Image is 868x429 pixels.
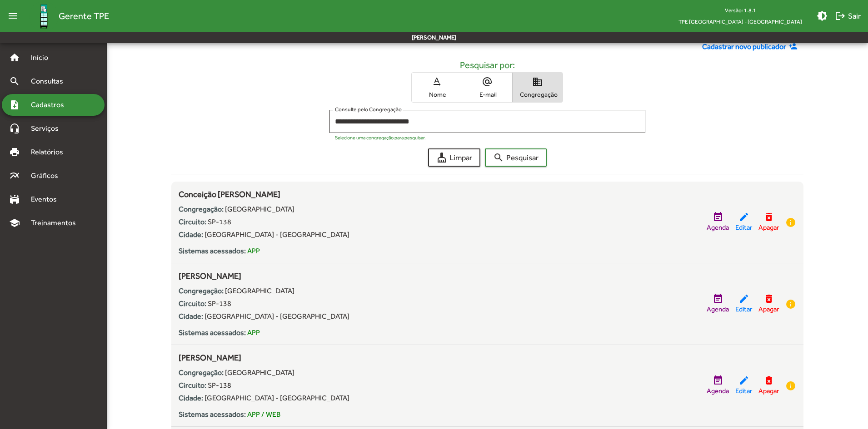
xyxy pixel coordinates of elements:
span: APP [247,247,260,255]
mat-icon: edit [738,212,749,222]
span: APP / WEB [247,410,280,419]
span: [GEOGRAPHIC_DATA] - [GEOGRAPHIC_DATA] [205,230,349,239]
span: Gerente TPE [59,9,109,23]
span: SP-138 [208,381,231,390]
strong: Cidade: [179,312,203,321]
mat-icon: menu [4,7,22,25]
span: [GEOGRAPHIC_DATA] - [GEOGRAPHIC_DATA] [205,394,349,402]
mat-icon: note_add [9,99,20,110]
mat-icon: home [9,52,20,63]
span: SP-138 [208,217,231,226]
button: Limpar [428,148,480,167]
button: Nome [412,73,462,102]
span: Consultas [25,76,75,87]
mat-icon: info [785,217,796,228]
span: Agenda [707,304,729,315]
mat-icon: event_note [713,375,723,386]
span: SP-138 [208,299,231,308]
span: Apagar [758,304,779,315]
span: Serviços [25,123,71,134]
strong: Circuito: [179,381,206,390]
strong: Cidade: [179,394,203,402]
mat-icon: person_add [788,42,800,52]
div: Versão: 1.8.1 [671,5,809,16]
mat-icon: event_note [713,293,723,304]
mat-icon: stadium [9,194,20,205]
span: Congregação [515,90,560,99]
mat-icon: domain [532,76,543,87]
span: Cadastrar novo publicador [702,41,786,52]
span: Nome [414,90,459,99]
img: Logo [29,1,59,31]
button: Sair [831,8,864,24]
span: Cadastros [25,99,76,110]
mat-icon: cleaning_services [436,152,447,163]
mat-icon: search [493,152,504,163]
mat-hint: Selecione uma congregação para pesquisar. [335,135,426,140]
strong: Circuito: [179,299,206,308]
mat-icon: alternate_email [482,76,493,87]
span: Limpar [436,149,472,166]
span: E-mail [464,90,510,99]
mat-icon: headset_mic [9,123,20,134]
span: Início [25,52,61,63]
mat-icon: logout [835,10,846,21]
strong: Sistemas acessados: [179,328,246,337]
span: APP [247,328,260,337]
mat-icon: delete_forever [763,293,774,304]
strong: Sistemas acessados: [179,247,246,255]
mat-icon: print [9,147,20,158]
span: Apagar [758,222,779,233]
span: Pesquisar [493,149,539,166]
strong: Circuito: [179,217,206,226]
mat-icon: delete_forever [763,375,774,386]
mat-icon: text_rotation_none [431,76,442,87]
button: E-mail [462,73,512,102]
span: Eventos [25,194,69,205]
mat-icon: edit [738,375,749,386]
span: Treinamentos [25,217,87,228]
span: Editar [735,222,752,233]
span: Editar [735,386,752,396]
span: Gráficos [25,170,70,181]
button: Congregação [513,73,563,102]
span: [PERSON_NAME] [179,271,241,281]
span: Sair [835,8,861,24]
span: [GEOGRAPHIC_DATA] [225,286,294,295]
mat-icon: delete_forever [763,212,774,222]
mat-icon: school [9,217,20,228]
strong: Cidade: [179,230,203,239]
span: Agenda [707,222,729,233]
strong: Congregação: [179,368,224,377]
span: [GEOGRAPHIC_DATA] [225,368,294,377]
mat-icon: info [785,299,796,310]
mat-icon: event_note [713,212,723,222]
span: Relatórios [25,147,75,158]
span: [GEOGRAPHIC_DATA] - [GEOGRAPHIC_DATA] [205,312,349,321]
strong: Congregação: [179,205,224,213]
span: Apagar [758,386,779,396]
h5: Pesquisar por: [179,59,797,70]
strong: Sistemas acessados: [179,410,246,419]
span: TPE [GEOGRAPHIC_DATA] - [GEOGRAPHIC_DATA] [671,16,809,27]
mat-icon: brightness_medium [817,10,828,21]
span: Conceição [PERSON_NAME] [179,189,280,199]
button: Pesquisar [485,148,547,167]
span: Agenda [707,386,729,396]
span: [GEOGRAPHIC_DATA] [225,205,294,213]
mat-icon: info [785,380,796,391]
mat-icon: search [9,76,20,87]
mat-icon: edit [738,293,749,304]
strong: Congregação: [179,286,224,295]
a: Gerente TPE [22,1,109,31]
span: [PERSON_NAME] [179,353,241,362]
mat-icon: multiline_chart [9,170,20,181]
span: Editar [735,304,752,315]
